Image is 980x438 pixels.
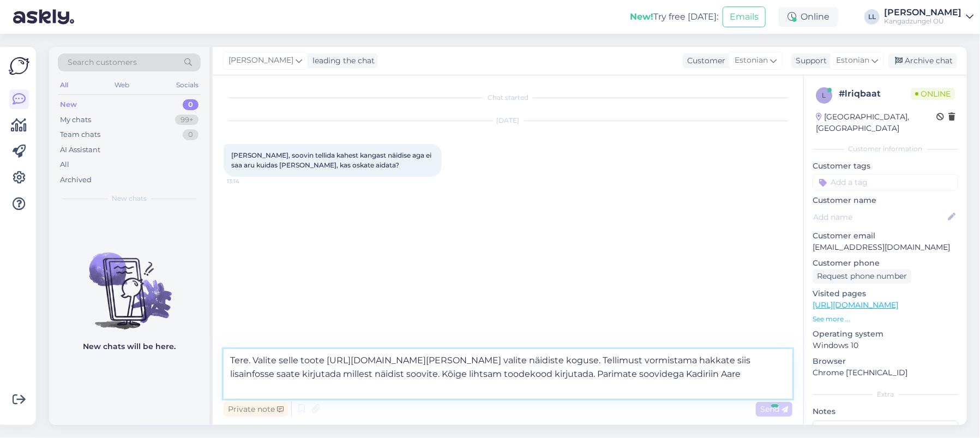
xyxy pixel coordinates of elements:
[813,230,958,242] p: Customer email
[813,367,958,379] p: Chrome [TECHNICAL_ID]
[813,242,958,253] p: [EMAIL_ADDRESS][DOMAIN_NAME]
[813,288,958,299] p: Visited pages
[813,340,958,351] p: Windows 10
[813,144,958,154] div: Customer information
[813,195,958,206] p: Customer name
[836,55,869,67] span: Estonian
[231,151,433,169] span: [PERSON_NAME], soovin tellida kahest kangast näidise aga ei saa aru kuidas [PERSON_NAME], kas osk...
[630,10,718,23] div: Try free [DATE]:
[227,177,268,185] span: 13:14
[58,78,70,92] div: All
[723,7,766,27] button: Emails
[60,129,100,140] div: Team chats
[60,99,77,110] div: New
[839,87,911,100] div: # lriqbaat
[224,93,792,103] div: Chat started
[813,389,958,399] div: Extra
[822,91,826,99] span: l
[183,99,199,110] div: 0
[779,7,838,27] div: Online
[174,78,201,92] div: Socials
[813,257,958,269] p: Customer phone
[813,211,946,223] input: Add name
[813,328,958,340] p: Operating system
[60,159,69,170] div: All
[888,53,957,68] div: Archive chat
[60,175,92,185] div: Archived
[813,314,958,324] p: See more ...
[83,341,176,352] p: New chats will be here.
[229,55,293,67] span: [PERSON_NAME]
[60,145,100,155] div: AI Assistant
[68,57,137,68] span: Search customers
[175,115,199,125] div: 99+
[813,160,958,172] p: Customer tags
[884,17,961,26] div: Kangadzungel OÜ
[183,129,199,140] div: 0
[884,8,973,26] a: [PERSON_NAME]Kangadzungel OÜ
[813,356,958,367] p: Browser
[735,55,768,67] span: Estonian
[816,111,936,134] div: [GEOGRAPHIC_DATA], [GEOGRAPHIC_DATA]
[884,8,961,17] div: [PERSON_NAME]
[60,115,91,125] div: My chats
[791,55,827,67] div: Support
[864,9,880,25] div: LL
[813,300,898,310] a: [URL][DOMAIN_NAME]
[113,78,132,92] div: Web
[49,233,209,331] img: No chats
[683,55,725,67] div: Customer
[112,194,147,203] span: New chats
[224,116,792,125] div: [DATE]
[813,174,958,190] input: Add a tag
[308,55,375,67] div: leading the chat
[813,269,911,284] div: Request phone number
[9,56,29,76] img: Askly Logo
[813,406,958,417] p: Notes
[630,11,653,22] b: New!
[911,88,955,100] span: Online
